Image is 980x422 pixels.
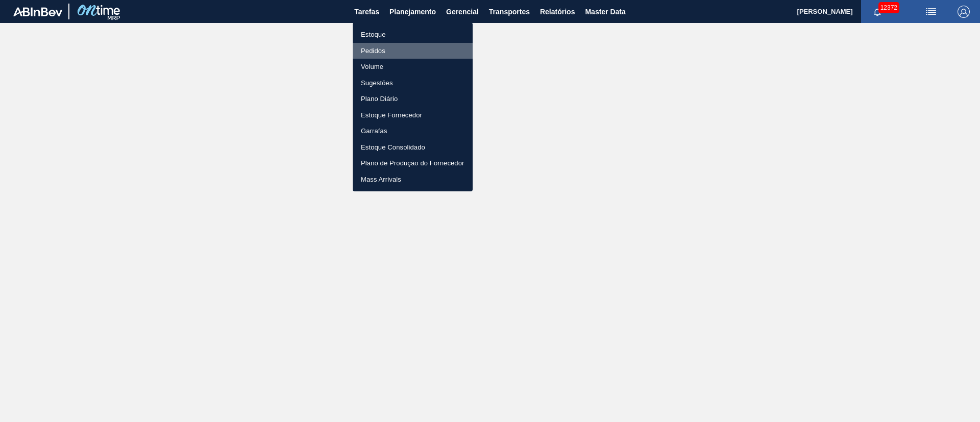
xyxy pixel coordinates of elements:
a: Plano de Produção do Fornecedor [353,155,473,171]
a: Estoque [353,27,473,43]
a: Garrafas [353,123,473,139]
a: Volume [353,59,473,75]
a: Plano Diário [353,91,473,107]
a: Estoque Fornecedor [353,107,473,123]
a: Sugestões [353,75,473,91]
a: Mass Arrivals [353,171,473,188]
a: Pedidos [353,43,473,59]
a: Estoque Consolidado [353,139,473,156]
